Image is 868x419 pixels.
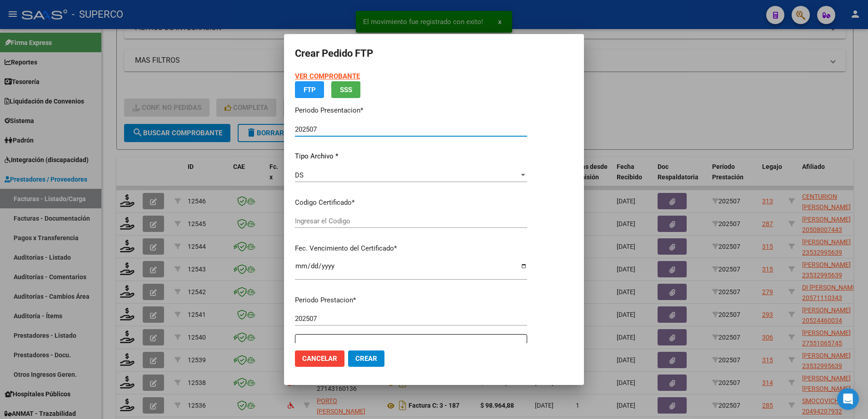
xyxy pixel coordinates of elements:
[303,341,527,352] p: AAMII psico 3 x sem
[295,295,527,306] p: Periodo Prestacion
[295,72,360,80] a: VER COMPROBANTE
[295,81,324,98] button: FTP
[303,342,362,350] strong: Comentario Legajo:
[340,86,352,94] span: SSS
[304,86,316,94] span: FTP
[355,355,377,363] span: Crear
[295,151,527,162] p: Tipo Archivo *
[295,171,304,179] span: DS
[295,197,527,208] p: Codigo Certificado
[295,105,527,116] p: Periodo Presentacion
[295,243,527,254] p: Fec. Vencimiento del Certificado
[348,350,384,367] button: Crear
[295,45,573,62] h2: Crear Pedido FTP
[295,350,344,367] button: Cancelar
[837,388,859,410] div: Open Intercom Messenger
[302,355,337,363] span: Cancelar
[331,81,360,98] button: SSS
